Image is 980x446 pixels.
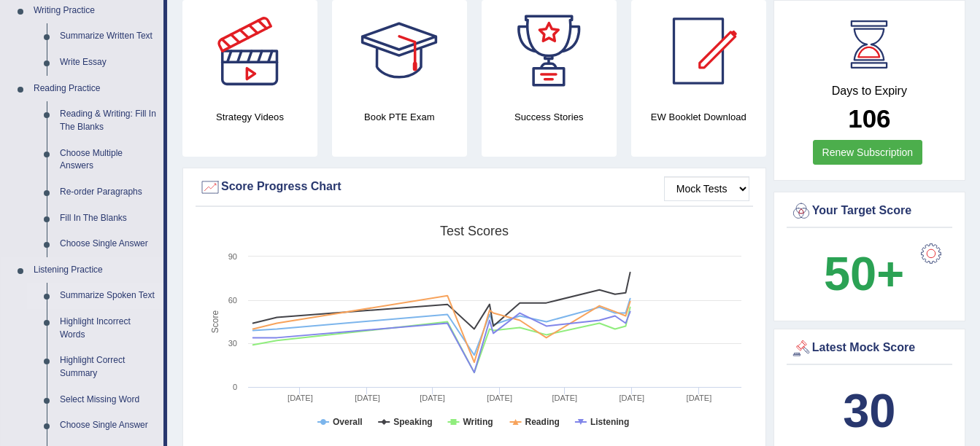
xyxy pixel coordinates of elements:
[620,394,645,402] tspan: [DATE]
[53,412,163,439] a: Choose Single Answer
[482,109,617,125] h4: Success Stories
[790,200,949,222] div: Your Target Score
[53,283,163,309] a: Summarize Spoken Text
[53,179,163,206] a: Re-order Paragraphs
[487,394,512,402] tspan: [DATE]
[182,109,317,125] h4: Strategy Videos
[420,394,445,402] tspan: [DATE]
[463,417,493,427] tspan: Writing
[27,76,163,102] a: Reading Practice
[440,224,509,238] tspan: Test scores
[53,23,163,50] a: Summarize Written Text
[393,417,432,427] tspan: Speaking
[790,337,949,359] div: Latest Mock Score
[228,339,237,348] text: 30
[27,257,163,283] a: Listening Practice
[233,383,237,391] text: 0
[53,348,163,386] a: Highlight Correct Summary
[53,309,163,348] a: Highlight Incorrect Words
[210,310,220,334] tspan: Score
[228,296,237,305] text: 60
[552,394,577,402] tspan: [DATE]
[53,231,163,257] a: Choose Single Answer
[53,50,163,76] a: Write Essay
[53,206,163,232] a: Fill In The Blanks
[332,109,467,125] h4: Book PTE Exam
[333,417,363,427] tspan: Overall
[848,104,890,133] b: 106
[687,394,712,402] tspan: [DATE]
[53,387,163,413] a: Select Missing Word
[813,140,923,165] a: Renew Subscription
[525,417,560,427] tspan: Reading
[824,247,904,300] b: 50+
[843,384,895,437] b: 30
[53,101,163,140] a: Reading & Writing: Fill In The Blanks
[288,394,313,402] tspan: [DATE]
[199,176,749,198] div: Score Progress Chart
[590,417,629,427] tspan: Listening
[228,252,237,261] text: 90
[631,109,766,125] h4: EW Booklet Download
[790,85,949,98] h4: Days to Expiry
[355,394,380,402] tspan: [DATE]
[53,141,163,179] a: Choose Multiple Answers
